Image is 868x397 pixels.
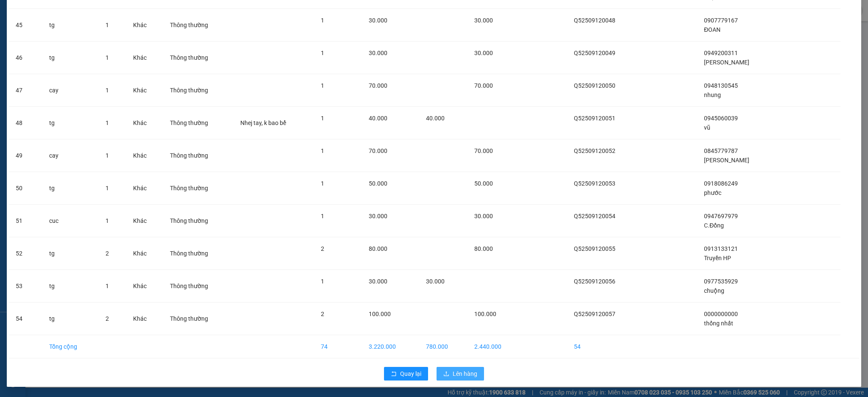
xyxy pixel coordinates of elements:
span: 0945060039 [704,115,738,122]
td: tg [42,270,99,303]
span: 2 [321,311,324,317]
span: 40.000 [369,115,387,122]
span: 1 [106,87,109,94]
span: [PERSON_NAME] [704,157,749,164]
td: Khác [126,303,163,335]
span: 30.000 [474,17,493,24]
span: Truyền HP [704,255,731,261]
span: Nhej tay, k bao bể [240,119,286,126]
span: Q52509120053 [574,180,615,187]
td: Khác [126,9,163,42]
td: Thông thường [163,205,234,237]
td: tg [42,172,99,205]
span: 80.000 [369,245,387,252]
td: Thông thường [163,9,234,42]
span: Quay lại [400,369,421,378]
span: 1 [106,119,109,126]
span: 0977535929 [704,278,738,285]
td: 54 [567,335,642,358]
td: Thông thường [163,172,234,205]
td: Khác [126,74,163,107]
span: 2 [321,245,324,252]
span: Q52509120056 [574,278,615,285]
span: 0913133121 [704,245,738,252]
td: Khác [126,172,163,205]
span: 30.000 [369,213,387,219]
td: Thông thường [163,303,234,335]
td: Thông thường [163,42,234,74]
span: 2 [106,250,109,257]
td: Thông thường [163,139,234,172]
span: 1 [321,213,324,219]
span: 1 [106,22,109,28]
span: 80.000 [474,245,493,252]
td: 49 [9,139,42,172]
td: Khác [126,237,163,270]
span: 1 [106,152,109,159]
span: [PERSON_NAME] [704,59,749,66]
td: 74 [314,335,362,358]
span: 70.000 [369,147,387,154]
span: 1 [321,82,324,89]
td: tg [42,107,99,139]
td: Thông thường [163,270,234,303]
td: 51 [9,205,42,237]
td: Khác [126,270,163,303]
td: 50 [9,172,42,205]
span: 0000000000 [704,311,738,317]
td: 48 [9,107,42,139]
span: C.Đồng [704,222,724,229]
span: 1 [321,17,324,24]
td: tg [42,9,99,42]
span: 1 [321,278,324,285]
span: Q52509120049 [574,50,615,56]
span: Q52509120051 [574,115,615,122]
span: 70.000 [474,82,493,89]
span: 30.000 [426,278,445,285]
span: nhung [704,92,721,98]
span: 0907779167 [704,17,738,24]
td: 46 [9,42,42,74]
span: 70.000 [369,82,387,89]
span: 1 [321,115,324,122]
span: Q52509120048 [574,17,615,24]
span: 1 [106,185,109,192]
span: 30.000 [369,50,387,56]
span: 0918086249 [704,180,738,187]
span: chuộng [704,287,724,294]
span: 50.000 [474,180,493,187]
span: Q52509120050 [574,82,615,89]
span: Q52509120054 [574,213,615,219]
button: uploadLên hàng [437,367,484,380]
td: Khác [126,42,163,74]
td: tg [42,237,99,270]
span: 100.000 [369,311,391,317]
td: Thông thường [163,74,234,107]
span: 0845779787 [704,147,738,154]
span: 1 [106,54,109,61]
span: 30.000 [474,50,493,56]
span: 1 [321,180,324,187]
td: Khác [126,107,163,139]
span: ĐOAN [704,26,721,33]
td: Khác [126,205,163,237]
span: Q52509120057 [574,311,615,317]
button: rollbackQuay lại [384,367,428,380]
span: phước [704,189,721,196]
td: tg [42,303,99,335]
span: 0948130545 [704,82,738,89]
td: Thông thường [163,237,234,270]
span: 1 [106,283,109,289]
td: 2.440.000 [467,335,523,358]
td: Tổng cộng [42,335,99,358]
span: 30.000 [369,17,387,24]
span: 30.000 [369,278,387,285]
td: cuc [42,205,99,237]
td: 3.220.000 [362,335,419,358]
span: 0947697979 [704,213,738,219]
td: 54 [9,303,42,335]
span: thống nhất [704,320,733,327]
td: 780.000 [419,335,467,358]
span: rollback [391,371,397,378]
span: 100.000 [474,311,496,317]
